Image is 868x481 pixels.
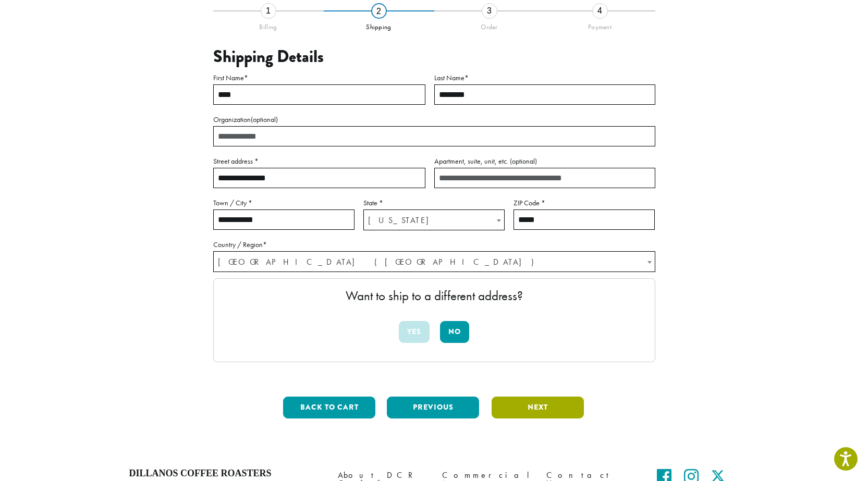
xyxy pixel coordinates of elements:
span: (optional) [251,115,278,124]
label: State [363,196,505,209]
div: 2 [371,3,387,19]
div: Shipping [324,19,434,31]
div: 1 [261,3,276,19]
button: Next [492,397,584,418]
button: Yes [399,321,430,343]
p: Want to ship to a different address? [224,289,644,302]
div: Order [434,19,545,31]
label: Last Name [434,71,655,84]
label: Apartment, suite, unit, etc. [434,155,655,168]
button: Previous [387,397,479,418]
label: Town / City [213,196,354,209]
span: United States (US) [214,252,655,272]
label: ZIP Code [514,196,655,209]
label: Street address [213,155,425,168]
button: No [440,321,469,343]
span: Country / Region [213,251,655,272]
div: Payment [545,19,655,31]
button: Back to cart [283,397,375,418]
div: 3 [482,3,497,19]
span: (optional) [510,156,537,166]
h4: Dillanos Coffee Roasters [129,468,322,479]
h3: Shipping Details [213,47,655,67]
span: State [363,209,505,230]
div: 4 [592,3,608,19]
span: California [364,210,504,230]
label: First Name [213,71,425,84]
div: Billing [213,19,324,31]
